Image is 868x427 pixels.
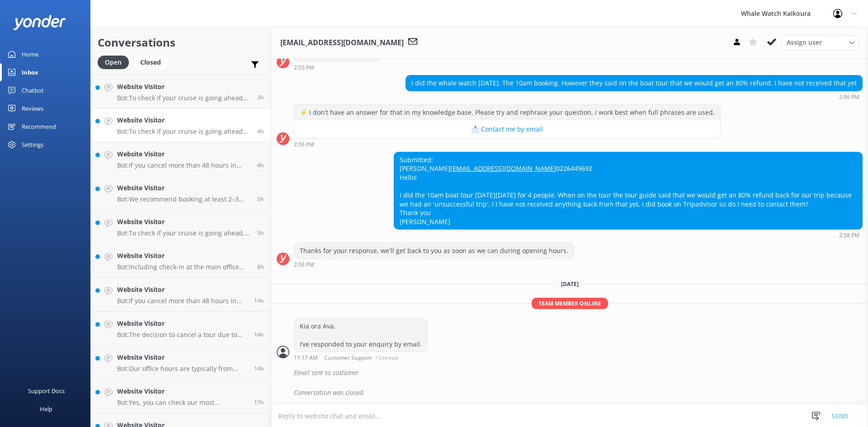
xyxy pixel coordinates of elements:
[91,108,271,142] a: Website VisitorBot:To check if your cruise is going ahead [DATE], please click the Cruise Status ...
[22,117,56,136] div: Recommend
[117,263,250,271] p: Bot: Including check-in at the main office and bus transfers to and from the marina at [GEOGRAPHI...
[117,331,247,339] p: Bot: The decision to cancel a tour due to bad weather is made by the Captain 15 minutes prior to ...
[280,37,404,49] h3: [EMAIL_ADDRESS][DOMAIN_NAME]
[117,183,250,193] h4: Website Visitor
[133,56,168,69] div: Closed
[117,386,247,396] h4: Website Visitor
[294,355,318,361] strong: 11:17 AM
[117,319,247,328] h4: Website Visitor
[117,127,250,136] p: Bot: To check if your cruise is going ahead [DATE], please click the Cruise Status button at the ...
[294,105,720,120] div: ⚡ I don't have an answer for that in my knowledge base. Please try and rephrase your question, I ...
[91,278,271,312] a: Website VisitorBot:If you cancel more than 48 hours in advance of your tour departure, you get a ...
[254,297,264,305] span: 09:28pm 19-Aug-2025 (UTC +12:00) Pacific/Auckland
[257,229,264,237] span: 06:06am 20-Aug-2025 (UTC +12:00) Pacific/Auckland
[117,352,247,362] h4: Website Visitor
[28,382,65,400] div: Support Docs
[294,142,314,147] strong: 2:56 PM
[117,285,247,295] h4: Website Visitor
[394,232,863,238] div: 02:58pm 19-Aug-2025 (UTC +12:00) Pacific/Auckland
[22,136,43,154] div: Settings
[839,233,859,238] strong: 2:58 PM
[257,263,264,271] span: 02:55am 20-Aug-2025 (UTC +12:00) Pacific/Auckland
[782,35,859,50] div: Assign User
[117,297,247,305] p: Bot: If you cancel more than 48 hours in advance of your tour departure, you get a 100% refund. T...
[22,63,38,81] div: Inbox
[117,365,247,373] p: Bot: Our office hours are typically from 9am to 4:30pm, though these may extend depending on dema...
[324,355,372,361] span: Customer Support
[117,149,250,159] h4: Website Visitor
[294,65,314,70] strong: 2:55 PM
[450,164,556,173] a: [EMAIL_ADDRESS][DOMAIN_NAME]
[532,298,608,309] span: Team member online
[254,399,264,406] span: 06:01pm 19-Aug-2025 (UTC +12:00) Pacific/Auckland
[117,161,250,169] p: Bot: If you cancel more than 48 hours in advance of your tour departure, you get a 100% refund. T...
[91,210,271,244] a: Website VisitorBot:To check if your cruise is going ahead, click the Cruise Status button at the ...
[98,56,129,69] div: Open
[117,94,250,102] p: Bot: To check if your cruise is going ahead [DATE], please click the Cruise Status button at the ...
[406,94,863,100] div: 02:56pm 19-Aug-2025 (UTC +12:00) Pacific/Auckland
[133,57,172,67] a: Closed
[254,365,264,372] span: 09:22pm 19-Aug-2025 (UTC +12:00) Pacific/Auckland
[22,99,43,117] div: Reviews
[294,64,381,70] div: 02:55pm 19-Aug-2025 (UTC +12:00) Pacific/Auckland
[839,94,859,100] strong: 2:56 PM
[375,355,398,361] span: • Unread
[14,15,66,30] img: yonder-white-logo.png
[294,262,314,267] strong: 2:58 PM
[277,365,863,380] div: 2025-08-19T23:20:22.186
[117,115,250,125] h4: Website Visitor
[91,380,271,413] a: Website VisitorBot:Yes, you can check our most frequently asked questions at [URL][DOMAIN_NAME].17h
[254,331,264,338] span: 09:27pm 19-Aug-2025 (UTC +12:00) Pacific/Auckland
[257,94,264,101] span: 07:54am 20-Aug-2025 (UTC +12:00) Pacific/Auckland
[294,120,720,138] button: 📩 Contact me by email
[117,251,250,261] h4: Website Visitor
[117,229,250,237] p: Bot: To check if your cruise is going ahead, click the Cruise Status button at the top of our web...
[294,354,428,361] div: 11:17am 20-Aug-2025 (UTC +12:00) Pacific/Auckland
[22,45,38,63] div: Home
[394,152,862,230] div: Submitted: [PERSON_NAME] 0226449692 Hello! I did the 10am boat tour [DATE][DATE] for 4 people. Wh...
[117,195,250,203] p: Bot: We recommend booking at least 2–3 days in advance to secure your spot, especially during sum...
[91,244,271,278] a: Website VisitorBot:Including check-in at the main office and bus transfers to and from the marina...
[294,385,863,400] div: Conversation was closed.
[294,261,574,267] div: 02:58pm 19-Aug-2025 (UTC +12:00) Pacific/Auckland
[98,34,264,51] h2: Conversations
[257,127,264,135] span: 07:46am 20-Aug-2025 (UTC +12:00) Pacific/Auckland
[91,312,271,346] a: Website VisitorBot:The decision to cancel a tour due to bad weather is made by the Captain 15 min...
[257,195,264,203] span: 06:22am 20-Aug-2025 (UTC +12:00) Pacific/Auckland
[787,38,822,47] span: Assign user
[91,142,271,176] a: Website VisitorBot:If you cancel more than 48 hours in advance of your tour departure, you get a ...
[117,82,250,92] h4: Website Visitor
[91,75,271,108] a: Website VisitorBot:To check if your cruise is going ahead [DATE], please click the Cruise Status ...
[98,57,133,67] a: Open
[406,75,862,91] div: I did the whale watch [DATE]. The 10am booking. However they said on the boat tour that we would ...
[294,141,721,147] div: 02:56pm 19-Aug-2025 (UTC +12:00) Pacific/Auckland
[556,280,584,288] span: [DATE]
[117,399,247,407] p: Bot: Yes, you can check our most frequently asked questions at [URL][DOMAIN_NAME].
[294,319,427,352] div: Kia ora Ava, I’ve responded to your enquiry by email.
[294,243,574,258] div: Thanks for your response, we'll get back to you as soon as we can during opening hours.
[91,176,271,210] a: Website VisitorBot:We recommend booking at least 2–3 days in advance to secure your spot, especia...
[277,385,863,400] div: 2025-08-19T23:54:02.694
[22,81,44,99] div: Chatbot
[91,346,271,380] a: Website VisitorBot:Our office hours are typically from 9am to 4:30pm, though these may extend dep...
[257,161,264,169] span: 07:20am 20-Aug-2025 (UTC +12:00) Pacific/Auckland
[117,217,250,227] h4: Website Visitor
[40,400,52,418] div: Help
[294,365,863,380] div: Email sent to customer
